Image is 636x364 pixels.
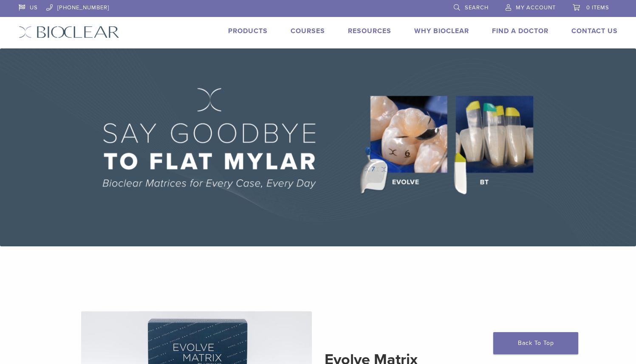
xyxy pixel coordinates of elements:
span: My Account [516,4,556,11]
img: Bioclear [19,26,119,38]
span: Search [465,4,489,11]
a: Find A Doctor [492,27,548,35]
a: Resources [348,27,391,35]
a: Products [228,27,268,35]
a: Courses [291,27,325,35]
a: Contact Us [571,27,618,35]
a: Back To Top [493,332,578,354]
a: Why Bioclear [414,27,469,35]
span: 0 items [586,4,609,11]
